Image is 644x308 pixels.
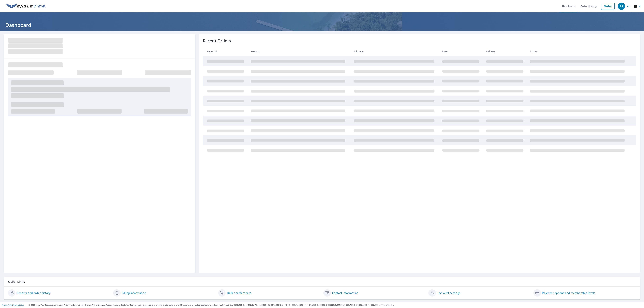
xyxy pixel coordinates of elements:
th: Status [527,46,630,56]
a: Text alert settings [437,291,460,295]
a: Privacy Policy [13,304,24,306]
a: Order [601,3,615,10]
th: Report # [203,46,248,56]
th: Delivery [484,46,527,56]
p: Recent Orders [203,38,231,44]
th: Address [351,46,440,56]
h1: Dashboard [4,22,640,28]
th: Date [440,46,484,56]
th: Product [248,46,351,56]
div: AS [618,3,625,10]
a: Reports and order history [17,291,50,295]
p: | [2,304,24,306]
p: © 2025 Eagle View Technologies, Inc. and Pictometry International Corp. All Rights Reserved. Repo... [29,304,642,306]
a: Order preferences [227,291,251,295]
a: Terms of Use [2,304,12,306]
a: Contact information [332,291,358,295]
a: Billing information [122,291,146,295]
p: Quick Links [8,280,636,284]
img: EV Logo [6,4,46,9]
a: Payment options and membership levels [542,291,595,295]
